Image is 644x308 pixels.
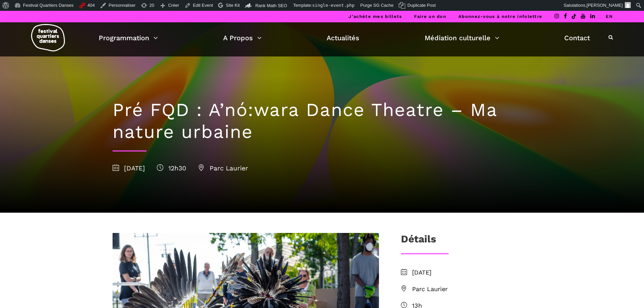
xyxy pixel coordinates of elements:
span: single-event.php [312,3,355,8]
span: [PERSON_NAME] [587,3,623,8]
a: Abonnez-vous à notre infolettre [458,14,542,19]
span: Rank Math SEO [255,3,287,8]
span: 12h30 [157,164,186,172]
h3: Détails [401,233,436,250]
a: Contact [564,32,590,44]
a: Programmation [99,32,158,44]
a: J’achète mes billets [349,14,402,19]
a: A Propos [223,32,262,44]
h1: Pré FQD : A’nó:wara Dance Theatre – Ma nature urbaine [113,99,532,143]
span: [DATE] [113,164,145,172]
a: Médiation culturelle [425,32,499,44]
span: Parc Laurier [198,164,248,172]
a: Faire un don [414,14,446,19]
span: [DATE] [412,268,532,278]
a: EN [606,14,613,19]
span: Parc Laurier [412,284,532,294]
a: Actualités [327,32,359,44]
span: Site Kit [226,3,240,8]
img: logo-fqd-med [31,24,65,51]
